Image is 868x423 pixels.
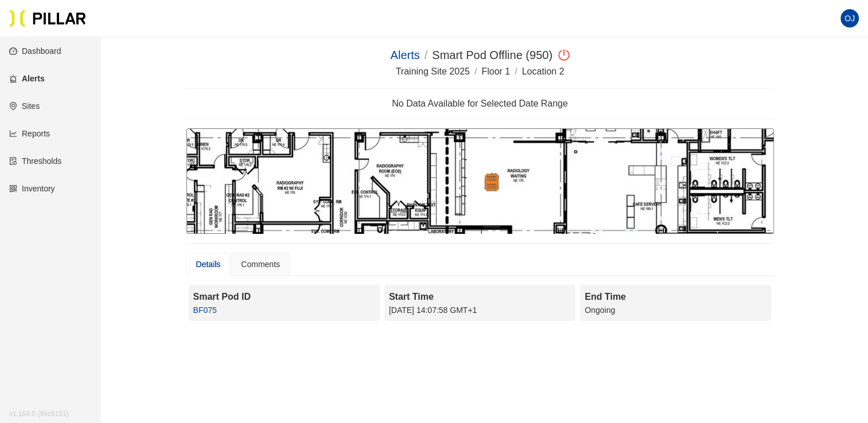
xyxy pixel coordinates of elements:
[193,289,375,304] div: Smart Pod ID
[389,289,571,304] div: Start Time
[186,98,774,109] h4: No Data Available for Selected Date Range
[9,9,86,28] img: Pillar Technologies
[389,304,571,316] div: [DATE] 14:07:58 GMT+1
[396,66,470,76] span: Training Site 2025
[474,66,477,76] span: /
[391,49,420,61] a: Alerts
[9,46,61,56] a: dashboardDashboard
[9,156,61,166] a: exceptionThresholds
[425,49,428,61] span: /
[844,9,855,28] span: OJ
[585,304,766,316] div: Ongoing
[515,66,517,76] span: /
[9,129,50,138] a: line-chartReports
[241,258,280,271] div: Comments
[472,173,512,191] img: Marker
[585,289,766,304] div: End Time
[556,49,570,61] span: poweroff
[9,101,40,111] a: environmentSites
[193,305,217,315] a: BF075
[196,258,221,271] div: Details
[481,66,510,76] span: Floor 1
[9,74,45,83] a: alertAlerts
[522,66,565,76] span: Location 2
[9,184,55,193] a: qrcodeInventory
[432,49,522,61] span: Smart Pod Offline
[432,49,569,61] span: (950)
